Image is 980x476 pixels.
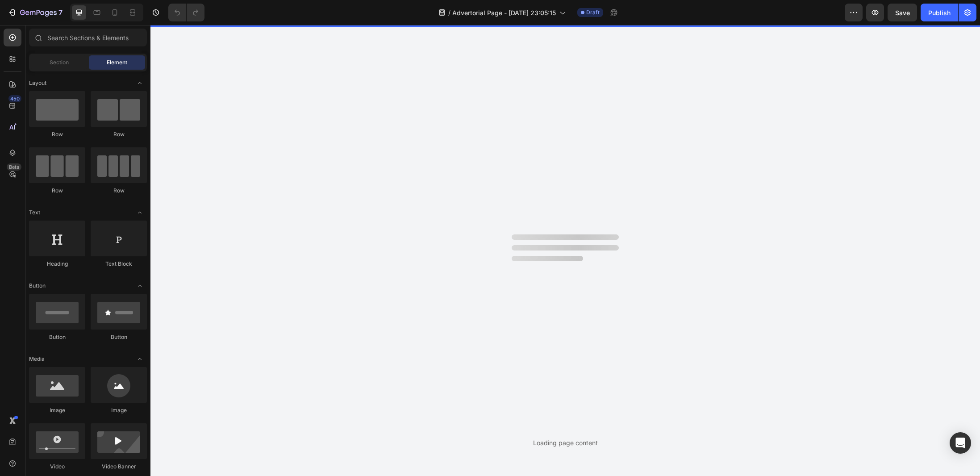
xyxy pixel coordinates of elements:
div: Row [29,187,85,195]
div: Row [91,130,147,138]
button: 7 [4,4,67,21]
div: Button [91,333,147,341]
input: Search Sections & Elements [29,29,147,46]
div: Heading [29,260,85,268]
span: Advertorial Page - [DATE] 23:05:15 [452,8,556,17]
div: Video Banner [91,463,147,471]
div: Button [29,333,85,341]
p: 7 [58,7,63,18]
div: Undo/Redo [168,4,204,21]
div: Publish [928,8,951,17]
span: Button [29,282,46,290]
div: Open Intercom Messenger [950,432,971,454]
div: 450 [8,95,21,102]
div: Loading page content [533,438,598,447]
div: Row [29,130,85,138]
span: Layout [29,79,46,87]
span: / [448,8,450,17]
span: Toggle open [133,352,147,366]
span: Media [29,355,45,363]
div: Text Block [91,260,147,268]
span: Section [50,58,69,67]
span: Save [895,9,910,17]
div: Image [29,406,85,414]
div: Row [91,187,147,195]
div: Video [29,463,85,471]
span: Toggle open [133,76,147,90]
span: Element [107,58,127,67]
span: Draft [586,8,600,17]
span: Toggle open [133,279,147,293]
button: Save [888,4,917,21]
span: Text [29,209,40,217]
span: Toggle open [133,205,147,220]
button: Publish [921,4,958,21]
div: Image [91,406,147,414]
div: Beta [7,163,21,171]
